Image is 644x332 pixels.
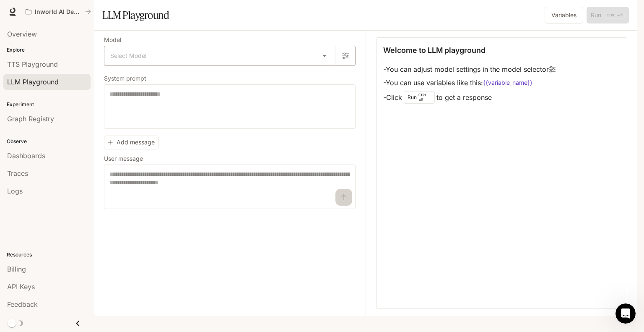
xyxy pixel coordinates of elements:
[35,8,82,16] p: Inworld AI Demos
[104,46,335,65] div: Select Model
[483,78,532,87] code: {{variable_name}}
[102,7,169,24] h1: LLM Playground
[383,89,556,105] li: - Click to get a response
[404,91,435,104] div: Run
[418,92,431,102] p: ⏎
[545,7,583,24] button: Variables
[418,92,431,97] p: CTRL +
[104,76,146,81] p: System prompt
[110,52,146,60] span: Select Model
[22,3,95,20] button: All workspaces
[104,37,121,43] p: Model
[104,136,159,149] button: Add message
[383,76,556,89] li: - You can use variables like this:
[383,44,486,56] p: Welcome to LLM playground
[383,63,556,76] li: - You can adjust model settings in the model selector
[615,303,636,324] iframe: Intercom live chat
[104,156,143,162] p: User message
